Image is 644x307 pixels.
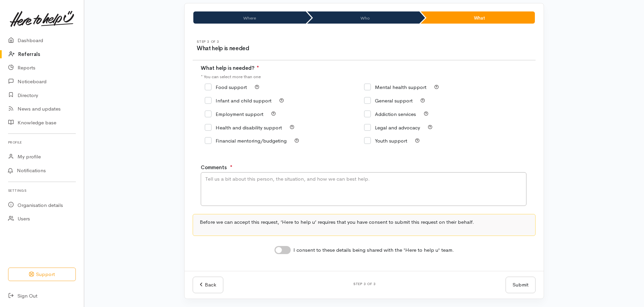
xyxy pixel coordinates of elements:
[307,11,420,24] li: Who
[197,45,364,52] h3: What help is needed
[205,98,271,103] label: Infant and child support
[193,277,223,293] a: Back
[197,40,364,43] h6: Step 3 of 3
[8,186,76,195] h6: Settings
[231,282,497,286] h6: Step 3 of 3
[364,85,426,90] label: Mental health support
[193,11,306,24] li: Where
[205,85,247,90] label: Food support
[201,164,227,172] label: Comments
[8,268,76,281] button: Support
[230,163,232,168] sup: ●
[364,98,413,103] label: General support
[257,65,259,71] span: At least 1 option is required
[364,125,420,130] label: Legal and advocacy
[293,246,454,254] label: I consent to these details being shared with the 'Here to help u' team.
[506,277,536,293] button: Submit
[364,138,407,143] label: Youth support
[8,138,76,147] h6: Profile
[364,112,416,117] label: Addiction services
[421,11,535,24] li: What
[205,125,282,130] label: Health and disability support
[200,218,528,226] p: Before we can accept this request, ‘Here to help u’ requires that you have consent to submit this...
[257,64,259,69] sup: ●
[201,74,261,80] small: * You can select more than one
[205,112,263,117] label: Employment support
[205,138,287,143] label: Financial mentoring/budgeting
[201,64,259,72] label: What help is needed?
